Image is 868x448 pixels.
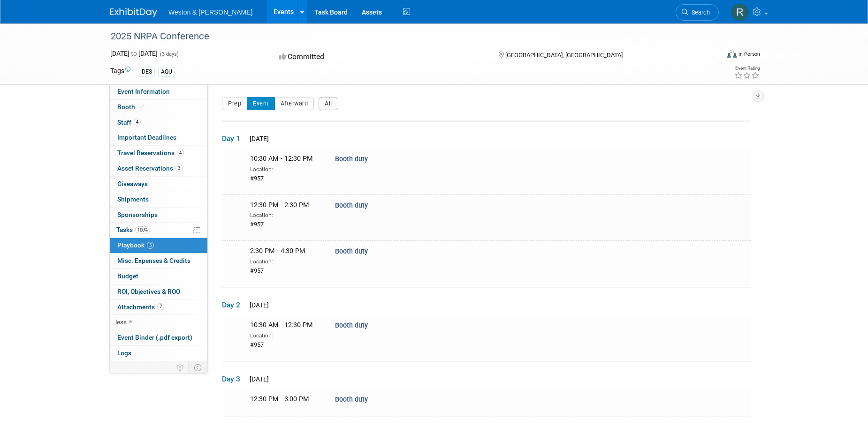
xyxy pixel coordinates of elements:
[505,52,623,59] span: [GEOGRAPHIC_DATA], [GEOGRAPHIC_DATA]
[250,247,305,255] span: 2:30 PM - 4:30 PM
[117,349,131,357] span: Logs
[335,247,368,255] span: Booth duty
[110,346,207,361] a: Logs
[107,28,705,45] div: 2025 NRPA Conference
[734,66,760,71] div: Event Rating
[110,115,207,130] a: Staff4
[335,396,368,403] span: Booth duty
[247,97,275,110] button: Event
[134,119,141,126] span: 4
[110,84,207,99] a: Event Information
[110,269,207,284] a: Budget
[117,211,158,218] span: Sponsorships
[168,8,252,16] span: Weston & [PERSON_NAME]
[250,201,309,209] span: 12:30 PM - 2:30 PM
[175,164,183,172] span: 3
[110,208,207,223] a: Sponsorships
[110,300,207,315] a: Attachments7
[117,149,184,157] span: Travel Reservations
[117,88,170,95] span: Event Information
[335,155,368,163] span: Booth duty
[222,374,245,384] span: Day 3
[110,315,207,330] a: less
[250,321,313,329] span: 10:30 AM - 12:30 PM
[157,303,164,310] span: 7
[335,321,368,329] span: Booth duty
[319,97,338,110] button: All
[110,238,207,253] a: Playbook5
[147,242,154,249] span: 5
[250,266,321,275] div: #957
[117,257,190,264] span: Misc. Expenses & Credits
[250,256,321,266] div: Location:
[159,51,179,57] span: (3 days)
[117,303,164,311] span: Attachments
[663,49,760,63] div: Event Format
[110,177,207,192] a: Giveaways
[110,146,207,161] a: Travel Reservations4
[110,223,207,238] a: Tasks100%
[247,135,269,142] span: [DATE]
[247,375,269,383] span: [DATE]
[335,202,368,209] span: Booth duty
[110,254,207,269] a: Misc. Expenses & Credits
[158,67,175,77] div: AQU
[117,134,176,141] span: Important Deadlines
[110,66,130,77] td: Tags
[115,318,127,326] span: less
[117,195,149,203] span: Shipments
[250,164,321,173] div: Location:
[731,3,749,21] img: rachel cotter
[250,155,313,163] span: 10:30 AM - 12:30 PM
[738,51,760,58] div: In-Person
[250,210,321,219] div: Location:
[110,192,207,207] a: Shipments
[222,97,247,110] button: Prep
[117,180,148,187] span: Giveaways
[676,4,719,21] a: Search
[222,134,245,144] span: Day 1
[110,161,207,176] a: Asset Reservations3
[250,340,321,349] div: #957
[222,300,245,310] span: Day 2
[172,361,189,373] td: Personalize Event Tab Strip
[135,226,150,233] span: 100%
[110,130,207,145] a: Important Deadlines
[139,67,155,77] div: DES
[177,149,184,157] span: 4
[117,164,183,172] span: Asset Reservations
[688,9,710,16] span: Search
[727,50,737,58] img: Format-Inperson.png
[276,49,484,65] div: Committed
[110,100,207,115] a: Booth
[117,103,146,111] span: Booth
[110,284,207,299] a: ROI, Objectives & ROO
[116,226,150,233] span: Tasks
[110,330,207,345] a: Event Binder (.pdf export)
[117,288,180,295] span: ROI, Objectives & ROO
[117,334,192,341] span: Event Binder (.pdf export)
[250,330,321,340] div: Location:
[117,119,141,126] span: Staff
[189,361,208,373] td: Toggle Event Tabs
[139,104,144,109] i: Booth reservation complete
[250,395,309,403] span: 12:30 PM - 3:00 PM
[247,301,269,309] span: [DATE]
[110,8,157,17] img: ExhibitDay
[250,173,321,183] div: #957
[250,219,321,229] div: #957
[129,50,138,57] span: to
[117,272,138,280] span: Budget
[274,97,314,110] button: Afterward
[117,241,154,249] span: Playbook
[110,50,158,57] span: [DATE] [DATE]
